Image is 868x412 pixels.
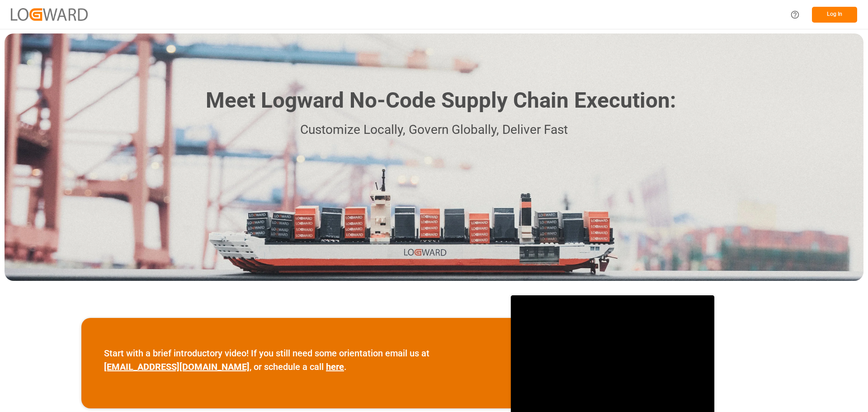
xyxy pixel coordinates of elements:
[11,8,88,20] img: Logward_new_orange.png
[326,361,344,372] a: here
[104,346,488,374] p: Start with a brief introductory video! If you still need some orientation email us at , or schedu...
[192,120,676,140] p: Customize Locally, Govern Globally, Deliver Fast
[104,361,250,372] a: [EMAIL_ADDRESS][DOMAIN_NAME]
[785,5,805,25] button: Help Center
[206,85,676,117] h1: Meet Logward No-Code Supply Chain Execution:
[812,7,857,23] button: Log In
